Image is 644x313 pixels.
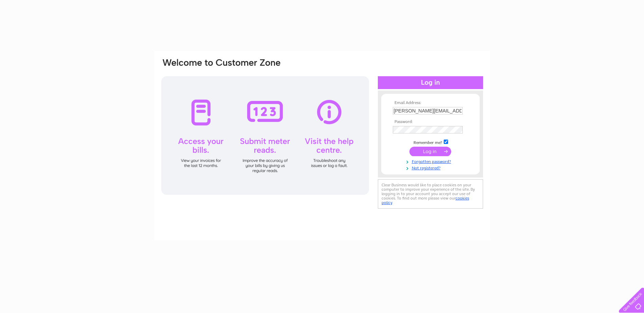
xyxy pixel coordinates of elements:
a: Forgotten password? [393,158,470,164]
a: cookies policy [382,196,469,205]
td: Remember me? [391,139,470,145]
input: Submit [409,147,451,156]
th: Password: [391,120,470,124]
a: Not registered? [393,164,470,171]
div: Clear Business would like to place cookies on your computer to improve your experience of the sit... [378,179,483,209]
th: Email Address: [391,101,470,105]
